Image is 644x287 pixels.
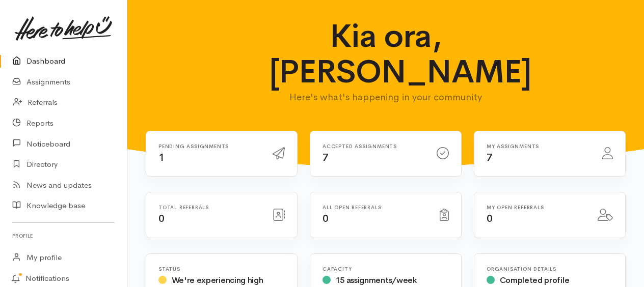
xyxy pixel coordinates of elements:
h6: Pending assignments [158,143,260,149]
span: 7 [487,151,493,164]
h6: Organisation Details [487,266,613,272]
h6: Status [158,266,285,272]
h6: Accepted assignments [323,143,424,149]
span: 1 [158,151,165,164]
span: 15 assignments/week [336,275,417,285]
h1: Kia ora, [PERSON_NAME] [269,18,503,90]
span: 7 [323,151,329,164]
span: 0 [323,212,329,225]
span: Completed profile [500,275,570,285]
h6: Capacity [323,266,449,272]
h6: My open referrals [487,205,585,210]
p: Here's what's happening in your community [269,90,503,104]
span: 0 [487,212,493,225]
h6: My assignments [487,143,590,149]
h6: Total referrals [158,205,260,210]
span: 0 [158,212,165,225]
h6: Profile [12,229,115,243]
h6: All open referrals [323,205,427,210]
